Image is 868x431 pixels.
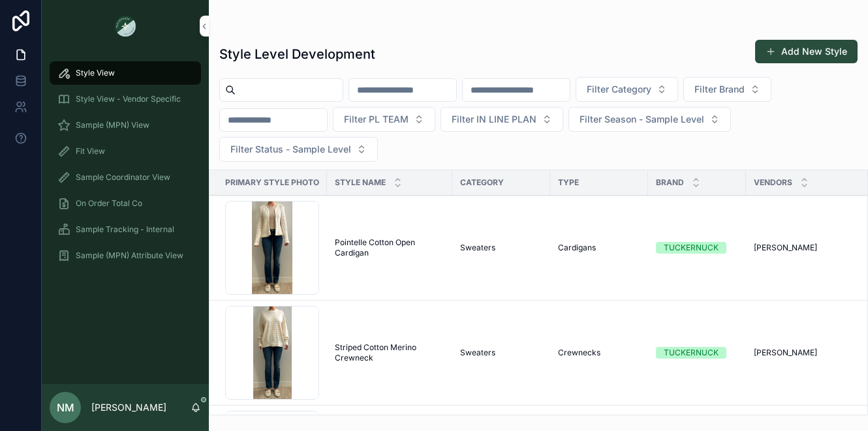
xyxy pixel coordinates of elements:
[344,113,409,126] span: Filter PL TEAM
[664,347,719,359] div: TUCKERNUCK
[568,107,731,132] button: Select Button
[50,218,201,241] a: Sample Tracking - Internal
[587,83,651,96] span: Filter Category
[558,243,596,253] span: Cardigans
[333,107,435,132] button: Select Button
[91,401,166,414] p: [PERSON_NAME]
[57,400,74,415] span: NM
[50,61,201,85] a: Style View
[656,177,684,188] span: Brand
[335,237,444,258] a: Pointelle Cotton Open Cardigan
[754,348,817,358] span: [PERSON_NAME]
[76,224,174,235] span: Sample Tracking - Internal
[76,250,183,261] span: Sample (MPN) Attribute View
[683,77,771,102] button: Select Button
[441,107,563,132] button: Select Button
[460,348,495,358] span: Sweaters
[76,146,105,156] span: Fit View
[50,140,201,163] a: Fit View
[50,87,201,111] a: Style View - Vendor Specific
[460,243,495,253] span: Sweaters
[656,347,738,359] a: TUCKERNUCK
[335,342,444,363] a: Striped Cotton Merino Crewneck
[755,40,858,63] button: Add New Style
[335,177,386,188] span: Style Name
[76,172,170,183] span: Sample Coordinator View
[558,177,579,188] span: Type
[754,177,792,188] span: Vendors
[558,243,640,253] a: Cardigans
[754,243,817,253] span: [PERSON_NAME]
[50,244,201,267] a: Sample (MPN) Attribute View
[50,113,201,137] a: Sample (MPN) View
[76,68,115,78] span: Style View
[219,45,375,63] h1: Style Level Development
[76,198,142,209] span: On Order Total Co
[460,348,542,358] a: Sweaters
[558,348,640,358] a: Crewnecks
[576,77,678,102] button: Select Button
[558,348,600,358] span: Crewnecks
[460,243,542,253] a: Sweaters
[50,192,201,215] a: On Order Total Co
[656,242,738,254] a: TUCKERNUCK
[115,16,136,37] img: App logo
[225,177,319,188] span: Primary Style Photo
[76,120,149,130] span: Sample (MPN) View
[452,113,536,126] span: Filter IN LINE PLAN
[580,113,704,126] span: Filter Season - Sample Level
[219,137,378,162] button: Select Button
[50,166,201,189] a: Sample Coordinator View
[460,177,504,188] span: Category
[42,52,209,284] div: scrollable content
[694,83,745,96] span: Filter Brand
[230,143,351,156] span: Filter Status - Sample Level
[76,94,181,104] span: Style View - Vendor Specific
[664,242,719,254] div: TUCKERNUCK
